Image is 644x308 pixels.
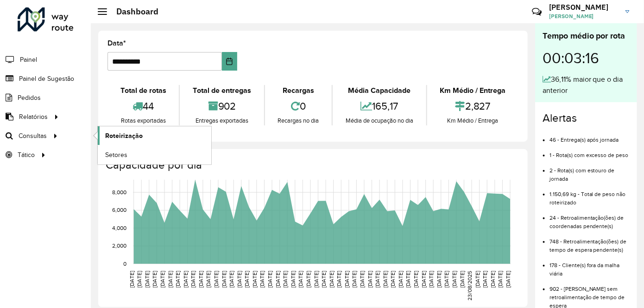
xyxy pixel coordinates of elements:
[421,271,427,288] text: [DATE]
[482,271,488,288] text: [DATE]
[112,243,126,249] text: 2,000
[405,271,411,288] text: [DATE]
[19,112,48,122] span: Relatórios
[335,116,423,125] div: Média de ocupação no dia
[267,85,329,96] div: Recargas
[543,74,630,96] div: 36,11% maior que o dia anterior
[267,271,273,288] text: [DATE]
[413,271,419,288] text: [DATE]
[112,189,126,195] text: 8,000
[18,93,41,103] span: Pedidos
[290,271,296,288] text: [DATE]
[110,85,177,96] div: Total de rotas
[159,271,165,288] text: [DATE]
[549,254,630,278] li: 178 - Cliente(s) fora da malha viária
[336,271,342,288] text: [DATE]
[282,271,288,288] text: [DATE]
[19,131,47,141] span: Consultas
[429,96,516,116] div: 2,827
[459,271,465,288] text: [DATE]
[107,38,126,49] label: Data
[505,271,511,288] text: [DATE]
[298,271,304,288] text: [DATE]
[182,85,261,96] div: Total de entregas
[112,225,126,231] text: 4,000
[549,12,619,20] span: [PERSON_NAME]
[444,271,450,288] text: [DATE]
[429,85,516,96] div: Km Médio / Entrega
[549,183,630,207] li: 1.150,69 kg - Total de peso não roteirizado
[543,111,630,125] h4: Alertas
[328,271,335,288] text: [DATE]
[428,271,434,288] text: [DATE]
[374,271,380,288] text: [DATE]
[190,271,196,288] text: [DATE]
[549,207,630,230] li: 24 - Retroalimentação(ões) de coordenadas pendente(s)
[105,150,127,160] span: Setores
[18,150,35,160] span: Tático
[359,271,365,288] text: [DATE]
[123,261,126,267] text: 0
[467,271,473,301] text: 23/08/2025
[206,271,212,288] text: [DATE]
[321,271,327,288] text: [DATE]
[19,74,74,84] span: Painel de Sugestão
[98,126,211,145] a: Roteirização
[549,3,619,12] h3: [PERSON_NAME]
[167,271,173,288] text: [DATE]
[20,55,37,65] span: Painel
[228,271,234,288] text: [DATE]
[549,159,630,183] li: 2 - Rota(s) com estouro de jornada
[236,271,242,288] text: [DATE]
[221,271,227,288] text: [DATE]
[398,271,404,288] text: [DATE]
[183,271,189,288] text: [DATE]
[527,2,547,22] a: Contato Rápido
[213,271,219,288] text: [DATE]
[105,131,143,141] span: Roteirização
[259,271,265,288] text: [DATE]
[252,271,258,288] text: [DATE]
[267,96,329,116] div: 0
[267,116,329,125] div: Recargas no dia
[543,42,630,74] div: 00:03:16
[222,52,237,71] button: Choose Date
[543,30,630,42] div: Tempo médio por rota
[182,96,261,116] div: 902
[344,271,350,288] text: [DATE]
[110,96,177,116] div: 44
[107,7,158,17] h2: Dashboard
[110,116,177,125] div: Rotas exportadas
[136,271,142,288] text: [DATE]
[112,207,126,213] text: 6,000
[451,271,457,288] text: [DATE]
[549,230,630,254] li: 748 - Retroalimentação(ões) de tempo de espera pendente(s)
[352,271,358,288] text: [DATE]
[390,271,396,288] text: [DATE]
[498,271,504,288] text: [DATE]
[182,116,261,125] div: Entregas exportadas
[106,158,518,172] h4: Capacidade por dia
[490,271,496,288] text: [DATE]
[429,116,516,125] div: Km Médio / Entrega
[152,271,158,288] text: [DATE]
[549,144,630,159] li: 1 - Rota(s) com excesso de peso
[335,85,423,96] div: Média Capacidade
[275,271,281,288] text: [DATE]
[305,271,311,288] text: [DATE]
[144,271,150,288] text: [DATE]
[335,96,423,116] div: 165,17
[382,271,388,288] text: [DATE]
[549,129,630,144] li: 46 - Entrega(s) após jornada
[98,145,211,164] a: Setores
[244,271,250,288] text: [DATE]
[175,271,181,288] text: [DATE]
[198,271,204,288] text: [DATE]
[129,271,135,288] text: [DATE]
[474,271,480,288] text: [DATE]
[436,271,442,288] text: [DATE]
[313,271,319,288] text: [DATE]
[367,271,373,288] text: [DATE]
